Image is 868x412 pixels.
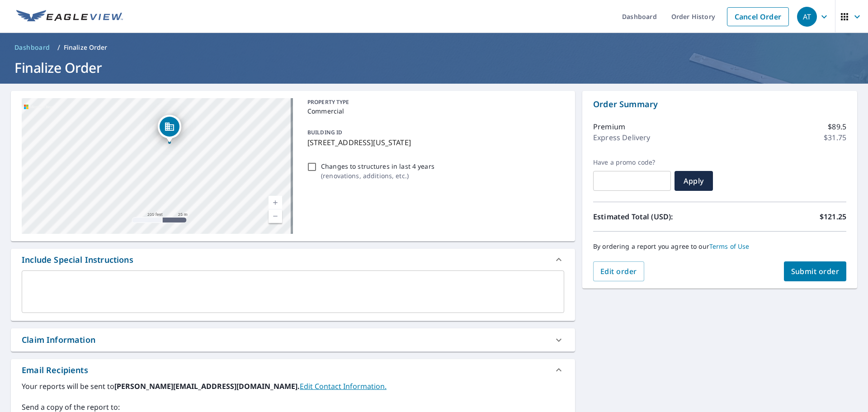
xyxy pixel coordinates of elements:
a: Current Level 18, Zoom Out [269,209,282,223]
label: Have a promo code? [593,158,671,166]
button: Edit order [593,261,644,281]
div: Claim Information [22,334,95,346]
span: Submit order [791,266,840,276]
p: Commercial [307,106,561,116]
span: Apply [682,176,706,186]
div: Include Special Instructions [11,249,575,270]
p: Order Summary [593,98,846,110]
a: Dashboard [11,40,54,55]
div: Email Recipients [22,364,88,376]
label: Your reports will be sent to [22,381,564,392]
span: Dashboard [14,43,50,52]
li: / [57,42,60,53]
div: Claim Information [11,328,575,351]
nav: breadcrumb [11,40,857,55]
p: Changes to structures in last 4 years [321,161,434,171]
b: [PERSON_NAME][EMAIL_ADDRESS][DOMAIN_NAME]. [114,381,300,391]
a: Current Level 18, Zoom In [269,196,282,209]
div: AT [797,7,817,27]
p: ( renovations, additions, etc. ) [321,171,434,180]
p: BUILDING ID [307,128,342,136]
h1: Finalize Order [11,58,857,77]
a: Terms of Use [709,242,750,251]
a: EditContactInfo [300,381,387,391]
img: EV Logo [16,10,123,24]
span: Edit order [600,266,637,276]
button: Apply [675,171,713,191]
p: Estimated Total (USD): [593,211,720,222]
button: Submit order [784,261,847,281]
p: Express Delivery [593,132,650,143]
p: Finalize Order [64,43,108,52]
p: $31.75 [824,132,846,143]
p: PROPERTY TYPE [307,98,561,106]
div: Dropped pin, building 1, Commercial property, 1501 Tondorf Rd NW Washington, DC 20057 [158,115,181,143]
a: Cancel Order [727,7,789,26]
div: Include Special Instructions [22,254,133,266]
p: Premium [593,121,625,132]
p: [STREET_ADDRESS][US_STATE] [307,137,561,148]
div: Email Recipients [11,359,575,381]
p: $121.25 [820,211,846,222]
p: $89.5 [828,121,846,132]
p: By ordering a report you agree to our [593,242,846,251]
